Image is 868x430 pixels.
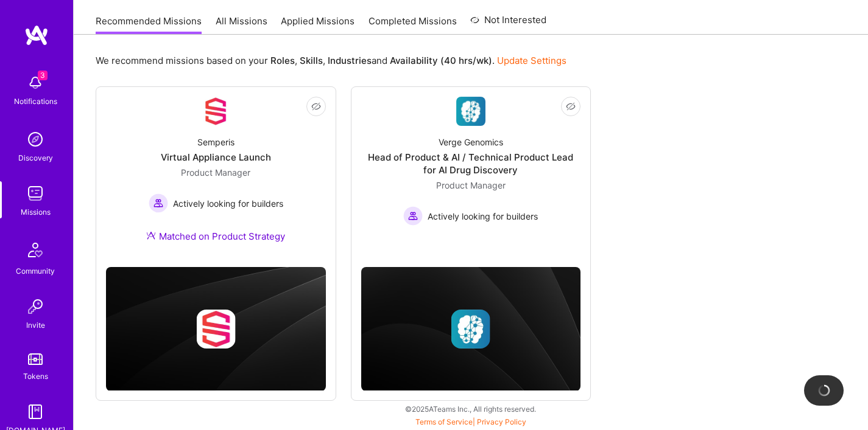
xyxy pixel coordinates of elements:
[428,210,538,223] span: Actively looking for builders
[451,310,490,349] img: Company logo
[361,97,581,238] a: Company LogoVerge GenomicsHead of Product & AI / Technical Product Lead for AI Drug DiscoveryProd...
[23,71,48,95] img: bell
[300,55,323,66] b: Skills
[149,193,168,213] img: Actively looking for builders
[477,417,526,426] a: Privacy Policy
[73,394,868,424] div: © 2025 ATeams Inc., All rights reserved.
[281,15,355,35] a: Applied Missions
[23,127,48,151] img: discovery
[96,54,566,67] p: We recommend missions based on your , , and .
[566,102,576,111] i: icon EyeClosed
[270,55,295,66] b: Roles
[146,230,285,243] div: Matched on Product Strategy
[38,71,48,80] span: 3
[369,15,457,35] a: Completed Missions
[106,267,326,391] img: cover
[21,206,51,218] div: Missions
[23,181,48,206] img: teamwork
[23,400,48,424] img: guide book
[497,55,566,66] a: Update Settings
[28,353,43,365] img: tokens
[161,151,271,164] div: Virtual Appliance Launch
[436,180,506,190] span: Product Manager
[23,370,48,383] div: Tokens
[173,197,283,210] span: Actively looking for builders
[24,24,49,46] img: logo
[456,97,485,126] img: Company Logo
[439,136,503,148] div: Verge Genomics
[26,319,45,331] div: Invite
[14,95,57,108] div: Notifications
[96,15,202,35] a: Recommended Missions
[146,231,156,240] img: Ateam Purple Icon
[106,97,326,257] a: Company LogoSemperisVirtual Appliance LaunchProduct Manager Actively looking for buildersActively...
[361,151,581,176] div: Head of Product & AI / Technical Product Lead for AI Drug Discovery
[415,417,526,426] span: |
[216,15,267,35] a: All Missions
[18,151,53,164] div: Discovery
[197,136,235,148] div: Semperis
[403,206,423,226] img: Actively looking for builders
[23,294,48,319] img: Invite
[196,310,235,349] img: Company logo
[16,265,55,277] div: Community
[21,235,50,265] img: Community
[328,55,372,66] b: Industries
[470,13,546,35] a: Not Interested
[415,417,473,426] a: Terms of Service
[816,383,831,398] img: loading
[390,55,492,66] b: Availability (40 hrs/wk)
[181,167,250,178] span: Product Manager
[361,267,581,391] img: cover
[311,102,321,111] i: icon EyeClosed
[201,97,230,126] img: Company Logo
